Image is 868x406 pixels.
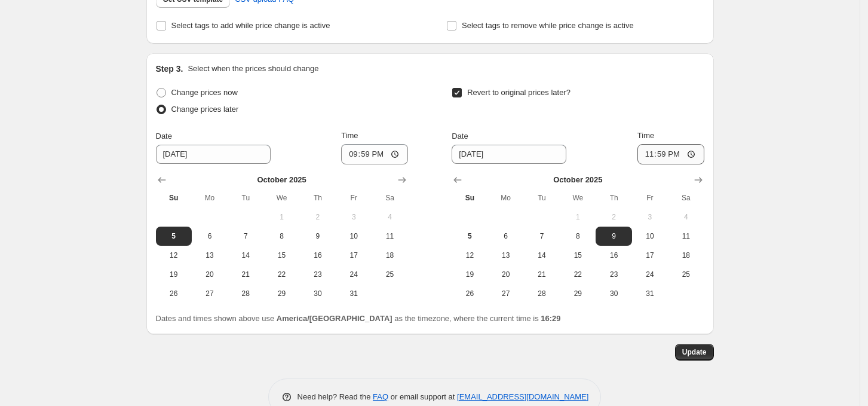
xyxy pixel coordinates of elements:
span: 21 [232,270,259,279]
span: 29 [268,289,295,298]
span: 24 [637,270,663,279]
span: Sa [376,193,403,203]
span: 22 [268,270,295,279]
span: 8 [565,231,591,241]
span: Su [456,193,483,203]
button: Tuesday October 14 2025 [228,246,263,265]
span: 15 [565,251,591,260]
span: 26 [161,289,187,298]
button: Tuesday October 14 2025 [524,246,560,265]
span: 19 [456,270,483,279]
button: Monday October 13 2025 [192,246,228,265]
button: Saturday October 18 2025 [372,246,407,265]
button: Monday October 27 2025 [488,284,524,303]
span: 18 [376,251,403,260]
span: 6 [197,231,223,241]
span: 9 [600,231,627,241]
button: Friday October 10 2025 [632,227,668,246]
span: Fr [637,193,663,203]
button: Sunday October 12 2025 [156,246,192,265]
span: 11 [376,231,403,241]
th: Friday [336,188,372,207]
button: Friday October 17 2025 [632,246,668,265]
button: Thursday October 16 2025 [596,246,631,265]
span: 23 [305,270,331,279]
span: Mo [197,193,223,203]
a: FAQ [373,392,388,401]
button: Show next month, November 2025 [394,172,410,188]
button: Monday October 20 2025 [488,265,524,284]
th: Thursday [300,188,336,207]
button: Monday October 13 2025 [488,246,524,265]
a: [EMAIL_ADDRESS][DOMAIN_NAME] [457,392,588,401]
th: Saturday [668,188,704,207]
span: 11 [673,231,699,241]
button: Wednesday October 15 2025 [263,246,299,265]
span: 23 [600,270,627,279]
span: Mo [493,193,519,203]
span: 26 [456,289,483,298]
span: 4 [673,212,699,222]
button: Monday October 6 2025 [192,227,228,246]
button: Show previous month, September 2025 [449,172,466,188]
span: 3 [637,212,663,222]
span: Change prices now [171,88,238,97]
button: Thursday October 16 2025 [300,246,336,265]
span: 5 [456,231,483,241]
button: Friday October 17 2025 [336,246,372,265]
span: We [565,193,591,203]
span: 20 [493,270,519,279]
button: Saturday October 11 2025 [372,227,407,246]
button: Monday October 6 2025 [488,227,524,246]
span: 14 [529,251,555,260]
button: Wednesday October 15 2025 [560,246,596,265]
span: 25 [376,270,403,279]
span: 14 [232,251,259,260]
span: 25 [673,270,699,279]
h2: Step 3. [156,63,183,75]
button: Wednesday October 22 2025 [263,265,299,284]
button: Thursday October 9 2025 [596,227,631,246]
span: Fr [341,193,367,203]
span: 31 [637,289,663,298]
button: Wednesday October 1 2025 [560,207,596,227]
button: Thursday October 30 2025 [596,284,631,303]
button: Saturday October 25 2025 [668,265,704,284]
span: Sa [673,193,699,203]
span: Date [452,132,468,141]
button: Today Sunday October 5 2025 [156,227,192,246]
b: America/[GEOGRAPHIC_DATA] [277,314,392,323]
button: Wednesday October 29 2025 [560,284,596,303]
span: 30 [305,289,331,298]
span: or email support at [388,392,457,401]
button: Saturday October 25 2025 [372,265,407,284]
span: Dates and times shown above use as the timezone, where the current time is [156,314,561,323]
span: 18 [673,251,699,260]
th: Tuesday [228,188,263,207]
button: Wednesday October 1 2025 [263,207,299,227]
th: Tuesday [524,188,560,207]
span: 27 [493,289,519,298]
span: 6 [493,231,519,241]
button: Wednesday October 29 2025 [263,284,299,303]
span: 4 [376,212,403,222]
button: Thursday October 23 2025 [596,265,631,284]
th: Saturday [372,188,407,207]
button: Wednesday October 8 2025 [263,227,299,246]
span: 10 [637,231,663,241]
span: Th [600,193,627,203]
p: Select when the prices should change [188,63,318,75]
span: Date [156,132,172,141]
button: Thursday October 9 2025 [300,227,336,246]
th: Monday [192,188,228,207]
button: Monday October 27 2025 [192,284,228,303]
span: We [268,193,295,203]
button: Sunday October 26 2025 [452,284,487,303]
button: Thursday October 30 2025 [300,284,336,303]
span: 1 [268,212,295,222]
b: 16:29 [541,314,560,323]
span: 30 [600,289,627,298]
button: Today Sunday October 5 2025 [452,227,487,246]
span: 2 [600,212,627,222]
button: Sunday October 12 2025 [452,246,487,265]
